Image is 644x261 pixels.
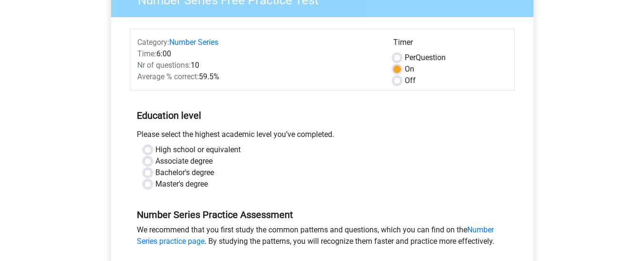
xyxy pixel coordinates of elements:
div: Timer [393,37,507,52]
a: Number Series practice page [137,225,494,246]
h5: Education level [137,106,508,125]
div: 6:00 [130,48,386,60]
label: Associate degree [155,156,213,167]
div: We recommend that you first study the common patterns and questions, which you can find on the . ... [130,224,515,251]
span: Time: [137,49,156,58]
label: High school or equivalent [155,144,241,156]
h5: Number Series Practice Assessment [137,209,508,220]
label: Bachelor's degree [155,167,214,178]
label: Master's degree [155,178,208,190]
label: Off [405,75,416,86]
label: On [405,63,414,75]
div: 10 [130,60,386,71]
div: Please select the highest academic level you’ve completed. [130,129,515,144]
a: Number Series [169,38,218,47]
div: 59.5% [130,71,386,83]
label: Question [405,52,446,63]
span: Category: [137,38,169,47]
span: Average % correct: [137,72,199,81]
span: Nr of questions: [137,61,191,70]
span: Per [405,53,416,62]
